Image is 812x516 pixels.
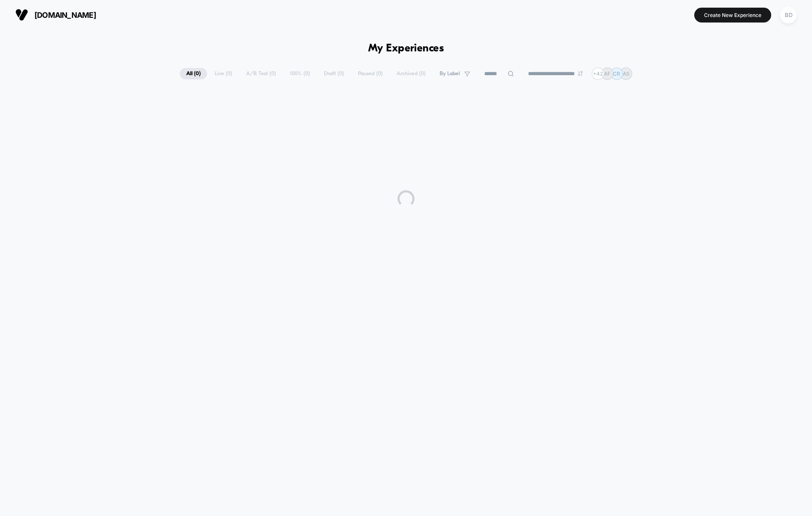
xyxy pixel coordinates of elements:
span: By Label [440,70,460,77]
p: CR [613,70,620,77]
p: AF [604,70,610,77]
img: end [578,71,583,76]
button: BD [778,6,799,24]
span: [DOMAIN_NAME] [34,11,96,20]
p: AS [623,70,630,77]
button: Create New Experience [694,8,771,23]
div: BD [780,7,797,23]
button: [DOMAIN_NAME] [13,8,99,22]
img: Visually logo [15,8,28,21]
h1: My Experiences [368,42,444,55]
span: All ( 0 ) [180,68,207,79]
div: + 42 [592,68,604,80]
